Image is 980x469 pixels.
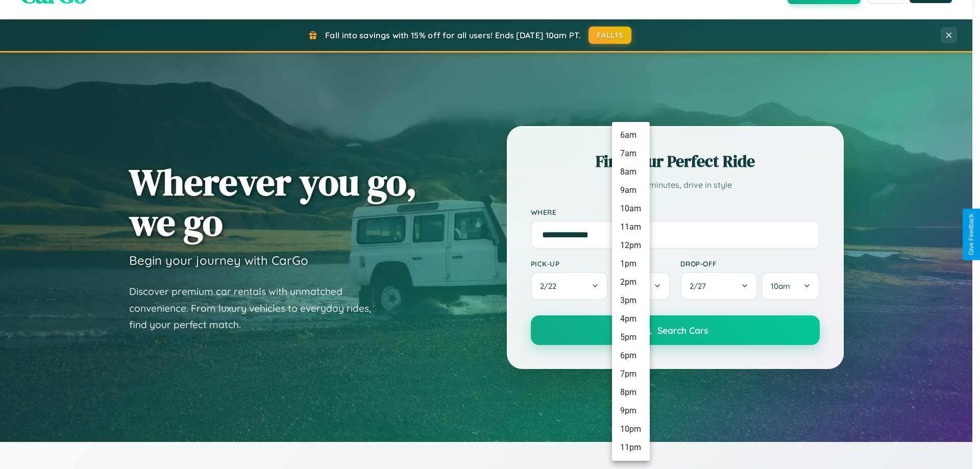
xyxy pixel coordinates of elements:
[612,200,650,218] li: 10am
[612,218,650,236] li: 11am
[612,291,650,310] li: 3pm
[612,347,650,365] li: 6pm
[612,420,650,438] li: 10pm
[612,383,650,402] li: 8pm
[612,144,650,163] li: 7am
[612,310,650,328] li: 4pm
[612,328,650,347] li: 5pm
[968,214,975,255] div: Give Feedback
[612,126,650,144] li: 6am
[612,438,650,457] li: 11pm
[612,163,650,181] li: 8am
[612,273,650,291] li: 2pm
[612,181,650,200] li: 9am
[612,402,650,420] li: 9pm
[612,236,650,255] li: 12pm
[612,365,650,383] li: 7pm
[612,255,650,273] li: 1pm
